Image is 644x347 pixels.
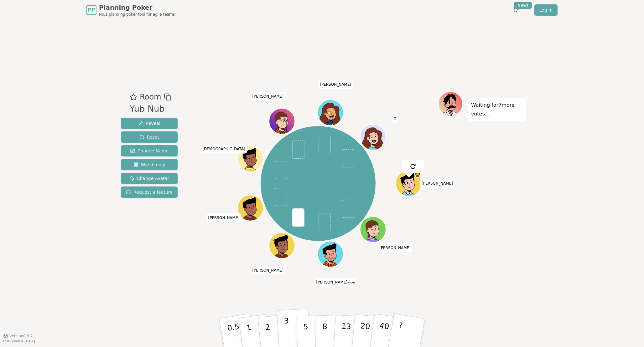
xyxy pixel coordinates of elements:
[121,131,178,143] button: Reset
[511,4,522,16] button: New!
[99,12,175,17] span: No.1 planning poker tool for agile teams
[9,334,33,339] span: Version 0.9.2
[130,91,137,103] button: Add as favourite
[121,118,178,129] button: Reveal
[471,101,522,118] p: Waiting for 7 more votes...
[126,189,173,195] span: Request a feature
[3,339,35,343] span: Last updated: [DATE]
[420,179,454,188] span: Click to change your name
[414,171,421,178] span: Maanya is the host
[121,186,178,198] button: Request a feature
[347,281,355,284] span: (you)
[378,243,412,252] span: Click to change your name
[534,4,558,16] a: Log in
[133,161,165,168] span: Watch only
[121,145,178,156] button: Change Name
[251,92,285,101] span: Click to change your name
[514,2,532,9] div: New!
[121,159,178,170] button: Watch only
[315,278,356,287] span: Click to change your name
[129,175,169,181] span: Change Avatar
[86,3,175,17] a: PPPlanning PokerNo.1 planning poker tool for agile teams
[130,148,169,154] span: Change Name
[318,242,343,266] button: Click to change your avatar
[88,6,95,14] span: PP
[139,134,159,140] span: Reset
[130,103,171,115] div: Yub Nub
[318,80,353,89] span: Click to change your name
[409,163,417,170] img: reset
[121,173,178,184] button: Change Avatar
[3,334,33,339] button: Version0.9.2
[392,115,398,123] span: Click to change your name
[140,91,161,103] span: Room
[138,120,160,126] span: Reveal
[207,213,241,222] span: Click to change your name
[251,266,285,275] span: Click to change your name
[201,145,247,154] span: Click to change your name
[99,3,175,12] span: Planning Poker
